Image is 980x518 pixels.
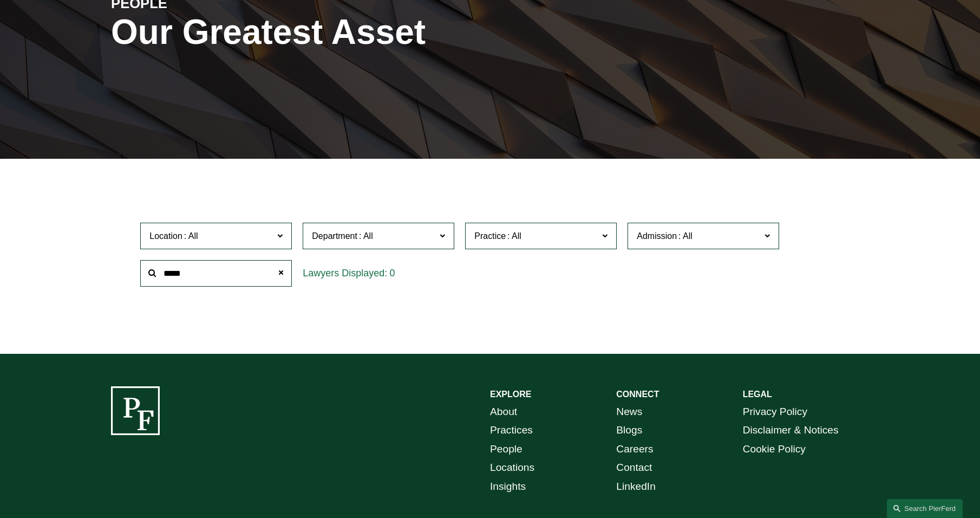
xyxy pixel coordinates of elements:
a: Insights [490,477,526,496]
span: Department [312,231,357,241]
a: LinkedIn [616,477,656,496]
a: News [616,403,642,422]
span: 0 [389,268,395,279]
a: Privacy Policy [743,403,807,422]
a: Cookie Policy [743,440,806,459]
a: Blogs [616,421,642,440]
span: Admission [637,231,677,241]
a: Locations [490,458,534,477]
a: Careers [616,440,653,459]
h1: Our Greatest Asset [111,12,616,52]
a: Search this site [887,499,963,518]
span: Practice [474,231,506,241]
a: About [490,403,517,422]
a: People [490,440,522,459]
a: Disclaimer & Notices [743,421,839,440]
span: Location [149,231,182,241]
strong: CONNECT [616,390,659,399]
a: Practices [490,421,533,440]
a: Contact [616,458,652,477]
strong: EXPLORE [490,390,531,399]
strong: LEGAL [743,390,772,399]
